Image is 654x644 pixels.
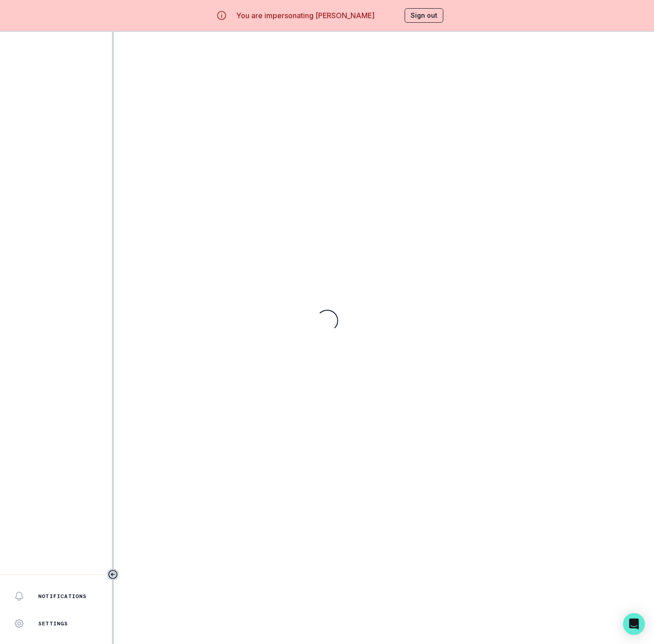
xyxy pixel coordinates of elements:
p: Settings [38,620,68,627]
p: You are impersonating [PERSON_NAME] [236,10,375,21]
div: Open Intercom Messenger [623,613,645,635]
button: Sign out [405,8,443,23]
button: Toggle sidebar [107,569,119,580]
p: Notifications [38,593,87,600]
